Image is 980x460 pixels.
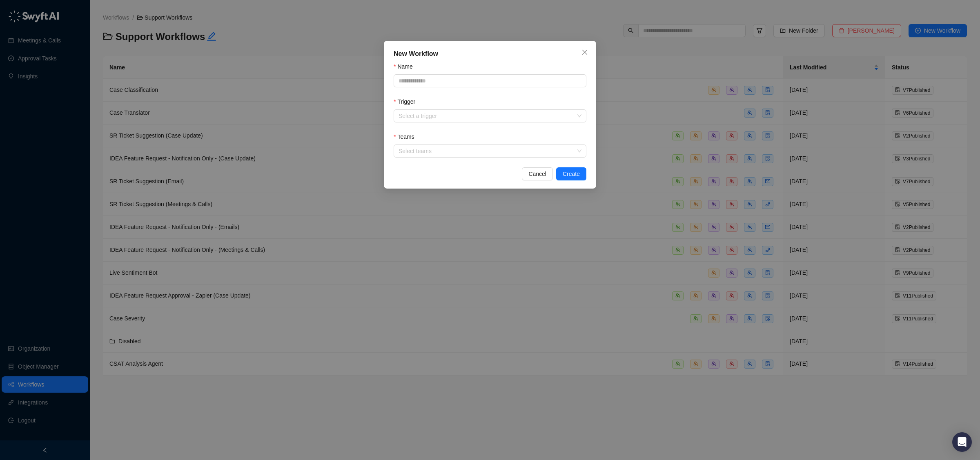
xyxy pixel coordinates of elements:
[522,167,553,180] button: Cancel
[556,167,586,180] button: Create
[394,97,421,106] label: Trigger
[394,49,586,59] div: New Workflow
[394,62,419,71] label: Name
[578,46,591,59] button: Close
[952,432,972,452] div: Open Intercom Messenger
[563,169,580,178] span: Create
[394,132,420,141] label: Teams
[528,169,546,178] span: Cancel
[394,74,586,87] input: Name
[581,49,588,56] span: close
